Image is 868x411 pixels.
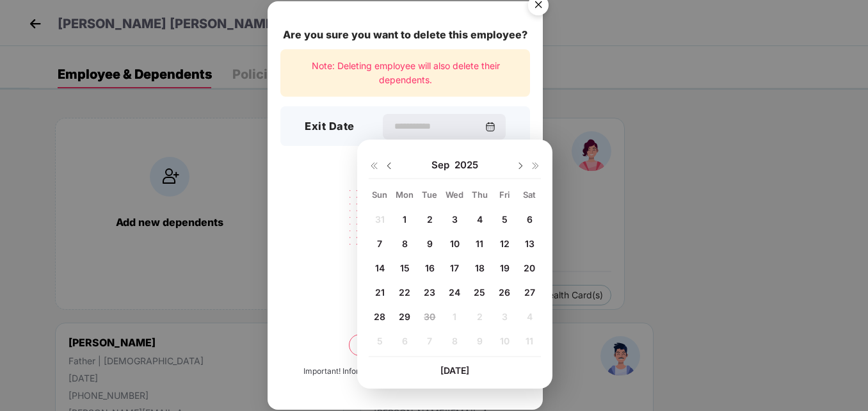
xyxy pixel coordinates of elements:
span: 5 [502,214,508,225]
span: 20 [524,262,535,273]
span: 10 [450,238,460,249]
span: 9 [427,238,433,249]
img: svg+xml;base64,PHN2ZyB4bWxucz0iaHR0cDovL3d3dy53My5vcmcvMjAwMC9zdmciIHdpZHRoPSIyMjQiIGhlaWdodD0iMT... [334,182,477,282]
span: 22 [399,287,410,298]
div: Sun [369,189,391,200]
span: 23 [424,287,435,298]
div: Tue [419,189,441,200]
span: 2 [427,214,433,225]
img: svg+xml;base64,PHN2ZyB4bWxucz0iaHR0cDovL3d3dy53My5vcmcvMjAwMC9zdmciIHdpZHRoPSIxNiIgaGVpZ2h0PSIxNi... [369,161,379,171]
span: 7 [377,238,382,249]
span: 11 [476,238,483,249]
div: Thu [469,189,491,200]
span: 13 [525,238,534,249]
img: svg+xml;base64,PHN2ZyBpZD0iRHJvcGRvd24tMzJ4MzIiIHhtbG5zPSJodHRwOi8vd3d3LnczLm9yZy8yMDAwL3N2ZyIgd2... [515,161,526,171]
span: 29 [399,311,410,322]
span: 26 [499,287,510,298]
div: Are you sure you want to delete this employee? [280,27,530,43]
div: Sat [518,189,541,200]
span: 25 [474,287,485,298]
span: [DATE] [440,365,469,376]
span: 15 [400,262,410,273]
span: Sep [431,159,454,172]
span: 8 [402,238,408,249]
span: 28 [374,311,385,322]
span: 2025 [454,159,478,172]
span: 19 [500,262,510,273]
span: 4 [477,214,483,225]
span: 17 [450,262,459,273]
span: 6 [527,214,533,225]
img: svg+xml;base64,PHN2ZyB4bWxucz0iaHR0cDovL3d3dy53My5vcmcvMjAwMC9zdmciIHdpZHRoPSIxNiIgaGVpZ2h0PSIxNi... [531,161,541,171]
span: 24 [449,287,460,298]
img: svg+xml;base64,PHN2ZyBpZD0iQ2FsZW5kYXItMzJ4MzIiIHhtbG5zPSJodHRwOi8vd3d3LnczLm9yZy8yMDAwL3N2ZyIgd2... [485,122,495,132]
div: Wed [444,189,466,200]
div: Mon [394,189,416,200]
button: Delete permanently [349,334,462,356]
div: Important! Information once deleted, can’t be recovered. [303,366,507,378]
span: 18 [475,262,485,273]
span: 27 [524,287,535,298]
h3: Exit Date [305,118,355,135]
span: 12 [500,238,510,249]
span: 3 [452,214,458,225]
div: Note: Deleting employee will also delete their dependents. [280,49,530,97]
img: svg+xml;base64,PHN2ZyBpZD0iRHJvcGRvd24tMzJ4MzIiIHhtbG5zPSJodHRwOi8vd3d3LnczLm9yZy8yMDAwL3N2ZyIgd2... [384,161,394,171]
span: 21 [375,287,385,298]
div: Fri [494,189,516,200]
span: 14 [375,262,385,273]
span: 1 [403,214,406,225]
span: 16 [425,262,435,273]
